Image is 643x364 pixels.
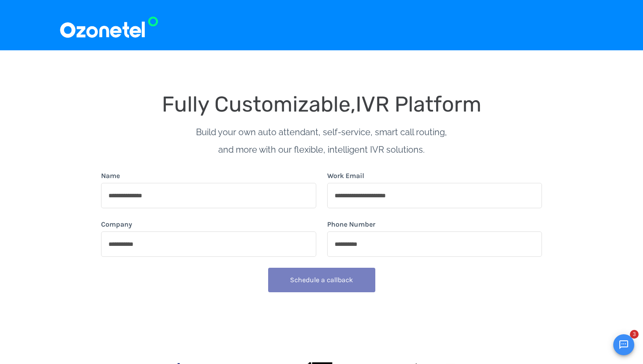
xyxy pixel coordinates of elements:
span: and more with our flexible, intelligent IVR solutions. [218,144,425,155]
label: Name [101,171,120,181]
span: Fully Customizable, [162,91,356,117]
span: IVR Platform [356,91,482,117]
span: 3 [630,330,639,339]
span: Build your own auto attendant, self-service, smart call routing, [196,127,447,137]
span: Schedule a callback [290,276,353,284]
label: Phone Number [327,219,375,230]
label: Company [101,219,132,230]
button: Open chat [613,334,634,355]
label: Work Email [327,171,364,181]
form: form [101,171,542,303]
button: Schedule a callback [268,268,375,292]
